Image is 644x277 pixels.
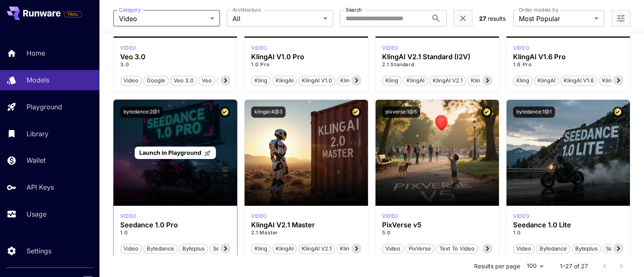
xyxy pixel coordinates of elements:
[346,6,362,13] label: Search
[383,77,401,85] span: Kling
[120,221,230,229] h3: Seedance 1.0 Pro
[337,75,384,86] button: KlingAI v1.0 Pro
[382,212,398,220] div: pixverse_v5
[337,243,392,254] button: KlingAI v2.1 Master
[251,106,286,118] button: klingai:4@3
[536,243,570,254] button: Bytedance
[430,77,465,85] span: KlingAI v2.1
[337,77,384,85] span: KlingAI v1.0 Pro
[616,13,626,24] button: Open more filters
[513,106,555,118] button: bytedance:1@1
[120,229,230,236] p: 1.0
[120,61,230,68] p: 3.0
[252,245,270,253] span: Kling
[179,245,208,253] span: Byteplus
[251,221,361,229] h3: KlingAI V2.1 Master
[120,106,163,118] button: bytedance:2@1
[572,243,601,254] button: Byteplus
[560,75,597,86] button: KlingAI v1.6
[406,245,434,253] span: PixVerse
[436,245,477,253] span: Text To Video
[251,243,271,254] button: Kling
[513,243,535,254] button: Video
[561,77,597,85] span: KlingAI v1.6
[537,245,570,253] span: Bytedance
[523,260,547,272] div: 100
[298,243,335,254] button: KlingAI v2.1
[232,14,320,24] span: All
[382,75,402,86] button: Kling
[479,243,496,254] button: T2V
[513,221,623,229] h3: Seedance 1.0 Lite
[513,53,623,61] h3: KlingAI V1.6 Pro
[382,229,492,236] p: 5.0
[383,245,403,253] span: Video
[251,44,267,52] div: klingai_1_0_pro
[27,182,54,192] p: API Keys
[273,77,296,85] span: KlingAI
[217,77,233,85] span: T2V
[535,77,558,85] span: KlingAI
[64,11,82,17] span: TRIAL
[382,44,398,52] div: klingai_2_1_std
[560,262,588,270] p: 1–27 of 27
[199,77,215,85] span: Veo
[479,15,486,22] span: 27
[252,77,270,85] span: Kling
[612,106,623,118] button: Certified Model – Vetted for best performance and includes a commercial license.
[27,102,62,112] p: Playground
[232,6,261,13] label: Architecture
[27,155,46,165] p: Wallet
[513,44,529,52] div: klingai_1_6_pro
[299,245,334,253] span: KlingAI v2.1
[27,209,46,219] p: Usage
[210,245,261,253] span: Seedance 1.0 Pro
[513,229,623,236] p: 1.0
[382,53,492,61] h3: KlingAI V2.1 Standard (I2V)
[217,75,234,86] button: T2V
[513,75,533,86] button: Kling
[120,44,136,52] p: video
[474,262,520,270] p: Results per page
[170,75,197,86] button: Veo 3.0
[120,212,136,220] div: seedance_1_0_pro
[120,53,230,61] h3: Veo 3.0
[219,106,230,118] button: Certified Model – Vetted for best performance and includes a commercial license.
[199,75,215,86] button: Veo
[468,77,528,85] span: KlingAI v2.1 Standard
[27,129,48,139] p: Library
[64,9,82,19] span: Add your payment card to enable full platform functionality.
[436,243,478,254] button: Text To Video
[120,75,142,86] button: Video
[251,53,361,61] h3: KlingAI V1.0 Pro
[382,44,398,52] p: video
[139,149,201,156] span: Launch in Playground
[337,245,392,253] span: KlingAI v2.1 Master
[251,61,361,68] p: 1.0 Pro
[251,212,267,220] p: video
[513,245,534,253] span: Video
[519,6,558,13] label: Order models by
[119,6,141,13] label: Category
[467,75,528,86] button: KlingAI v2.1 Standard
[121,245,141,253] span: Video
[481,106,492,118] button: Certified Model – Vetted for best performance and includes a commercial license.
[403,75,428,86] button: KlingAI
[272,75,297,86] button: KlingAI
[572,245,600,253] span: Byteplus
[429,75,466,86] button: KlingAI v2.1
[251,75,271,86] button: Kling
[251,44,267,52] p: video
[251,229,361,236] p: 2.1 Master
[120,243,142,254] button: Video
[144,245,177,253] span: Bytedance
[273,245,296,253] span: KlingAI
[27,246,51,256] p: Settings
[488,15,506,22] span: results
[404,77,427,85] span: KlingAI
